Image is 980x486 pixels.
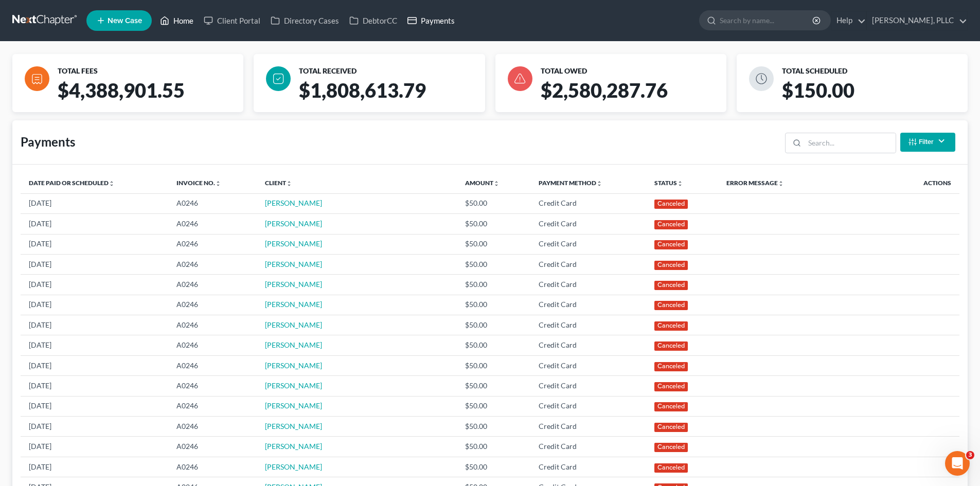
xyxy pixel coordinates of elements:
[215,181,221,187] i: unfold_more
[21,417,168,437] td: [DATE]
[265,442,322,451] a: [PERSON_NAME]
[21,396,168,416] td: [DATE]
[199,11,265,30] a: Client Portal
[539,179,602,187] a: Payment Methodunfold_more
[265,280,322,289] a: [PERSON_NAME]
[295,78,493,112] div: $1,808,613.79
[831,11,866,30] a: Help
[530,376,646,396] td: Credit Card
[402,11,460,30] a: Payments
[457,396,530,416] td: $50.00
[168,214,257,234] td: A0246
[530,355,646,375] td: Credit Card
[654,301,688,310] div: Canceled
[537,78,735,112] div: $2,580,287.76
[21,134,75,150] div: Payments
[299,66,480,76] div: TOTAL RECEIVED
[155,11,199,30] a: Home
[265,361,322,370] a: [PERSON_NAME]
[168,193,257,213] td: A0246
[530,275,646,295] td: Credit Card
[457,376,530,396] td: $50.00
[778,181,784,187] i: unfold_more
[530,214,646,234] td: Credit Card
[265,260,322,268] a: [PERSON_NAME]
[21,315,168,335] td: [DATE]
[21,193,168,213] td: [DATE]
[168,315,257,335] td: A0246
[654,200,688,209] div: Canceled
[457,355,530,375] td: $50.00
[168,417,257,437] td: A0246
[457,193,530,213] td: $50.00
[457,275,530,295] td: $50.00
[654,240,688,249] div: Canceled
[21,376,168,396] td: [DATE]
[465,179,500,187] a: Amountunfold_more
[265,462,322,471] a: [PERSON_NAME]
[530,315,646,335] td: Credit Card
[21,254,168,274] td: [DATE]
[265,300,322,309] a: [PERSON_NAME]
[966,451,974,459] span: 3
[54,78,252,112] div: $4,388,901.55
[457,214,530,234] td: $50.00
[176,179,221,187] a: Invoice No.unfold_more
[21,275,168,295] td: [DATE]
[530,193,646,213] td: Credit Card
[457,335,530,355] td: $50.00
[530,417,646,437] td: Credit Card
[530,457,646,477] td: Credit Card
[530,295,646,315] td: Credit Card
[168,355,257,375] td: A0246
[839,173,959,193] th: Actions
[457,457,530,477] td: $50.00
[25,66,49,91] img: icon-file-b29cf8da5eedfc489a46aaea687006073f244b5a23b9e007f89f024b0964413f.svg
[265,11,344,30] a: Directory Cases
[265,422,322,430] a: [PERSON_NAME]
[168,275,257,295] td: A0246
[457,417,530,437] td: $50.00
[21,457,168,477] td: [DATE]
[266,66,291,91] img: icon-check-083e517794b2d0c9857e4f635ab0b7af2d0c08d6536bacabfc8e022616abee0b.svg
[21,335,168,355] td: [DATE]
[168,335,257,355] td: A0246
[265,199,322,207] a: [PERSON_NAME]
[457,437,530,457] td: $50.00
[654,382,688,391] div: Canceled
[654,281,688,290] div: Canceled
[541,66,722,76] div: TOTAL OWED
[265,239,322,248] a: [PERSON_NAME]
[654,402,688,411] div: Canceled
[493,181,500,187] i: unfold_more
[782,66,964,76] div: TOTAL SCHEDULED
[805,133,896,153] input: Search...
[457,315,530,335] td: $50.00
[726,179,784,187] a: Error Messageunfold_more
[168,254,257,274] td: A0246
[108,17,142,25] span: New Case
[508,66,532,91] img: icon-danger-e58c4ab046b7aead248db79479122951d35969c85d4bc7e3c99ded9e97da88b9.svg
[344,11,402,30] a: DebtorCC
[900,133,955,152] button: Filter
[21,437,168,457] td: [DATE]
[654,443,688,452] div: Canceled
[945,451,970,476] iframe: Intercom live chat
[286,181,292,187] i: unfold_more
[21,214,168,234] td: [DATE]
[654,423,688,432] div: Canceled
[596,181,602,187] i: unfold_more
[109,181,115,187] i: unfold_more
[720,11,814,30] input: Search by name...
[530,396,646,416] td: Credit Card
[168,234,257,254] td: A0246
[265,320,322,329] a: [PERSON_NAME]
[58,66,239,76] div: TOTAL FEES
[21,234,168,254] td: [DATE]
[654,362,688,371] div: Canceled
[29,179,115,187] a: Date Paid or Scheduledunfold_more
[749,66,774,91] img: icon-clock-d73164eb2ae29991c6cfd87df313ee0fe99a8f842979cbe5c34fb2ad7dc89896.svg
[654,341,688,351] div: Canceled
[168,437,257,457] td: A0246
[265,179,292,187] a: Clientunfold_more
